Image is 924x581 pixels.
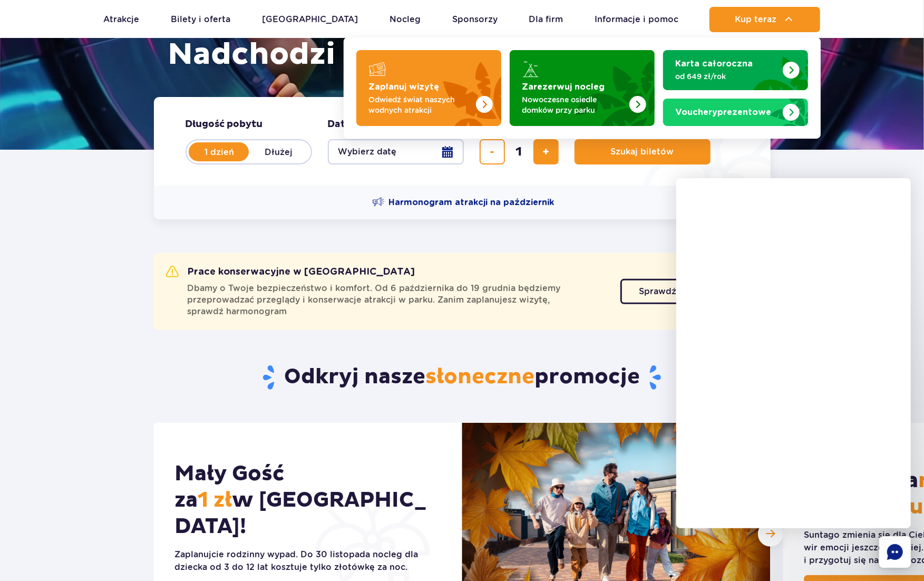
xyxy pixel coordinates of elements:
button: usuń bilet [480,139,505,164]
div: Zaplanujcie rodzinny wypad. Do 30 listopada nocleg dla dziecka od 3 do 12 lat kosztuje tylko złot... [175,548,441,574]
span: Szukaj biletów [611,147,674,157]
a: [GEOGRAPHIC_DATA] [262,7,358,32]
a: Atrakcje [104,7,140,32]
a: Dla firm [529,7,563,32]
form: Planowanie wizyty w Park of Poland [154,97,771,186]
a: Informacje i pomoc [595,7,678,32]
span: 1 zł [198,487,232,514]
strong: prezentowe [676,108,772,117]
input: liczba biletów [507,139,532,164]
button: dodaj bilet [533,139,559,164]
a: Sprawdź harmonogram [620,279,758,304]
a: Karta całoroczna [663,50,808,90]
span: Data przyjazdu [328,118,403,131]
a: Harmonogram atrakcji na październik [372,196,555,209]
a: Vouchery prezentowe [663,99,808,126]
iframe: chatbot [676,178,911,528]
span: Kup teraz [735,15,776,24]
a: Sponsorzy [452,7,498,32]
span: Dbamy o Twoje bezpieczeństwo i komfort. Od 6 października do 19 grudnia będziemy przeprowadzać pr... [187,283,608,317]
button: Szukaj biletów [575,139,711,164]
span: Długość pobytu [186,118,263,131]
a: Zarezerwuj nocleg [510,50,655,126]
label: Dłużej [249,141,309,163]
strong: Zaplanuj wizytę [369,83,440,91]
p: Nowoczesne osiedle domków przy parku [522,94,625,115]
p: od 649 zł/rok [676,71,779,82]
h2: Mały Gość za w [GEOGRAPHIC_DATA]! [175,461,441,540]
a: Zaplanuj wizytę [356,50,501,126]
span: Sprawdź harmonogram [639,287,740,296]
button: Kup teraz [709,7,820,32]
h2: Odkryj nasze promocje [153,364,771,391]
label: 1 dzień [190,141,250,163]
span: słoneczne [425,364,534,390]
span: Vouchery [676,108,718,117]
p: Odwiedź świat naszych wodnych atrakcji [369,94,472,115]
h2: Prace konserwacyjne w [GEOGRAPHIC_DATA] [166,266,415,278]
a: Nocleg [390,7,421,32]
a: Bilety i oferta [171,7,230,32]
div: Chat [879,536,911,568]
strong: Zarezerwuj nocleg [522,83,605,91]
button: Wybierz datę [328,139,464,164]
span: Harmonogram atrakcji na październik [389,197,555,208]
strong: Karta całoroczna [676,60,753,68]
